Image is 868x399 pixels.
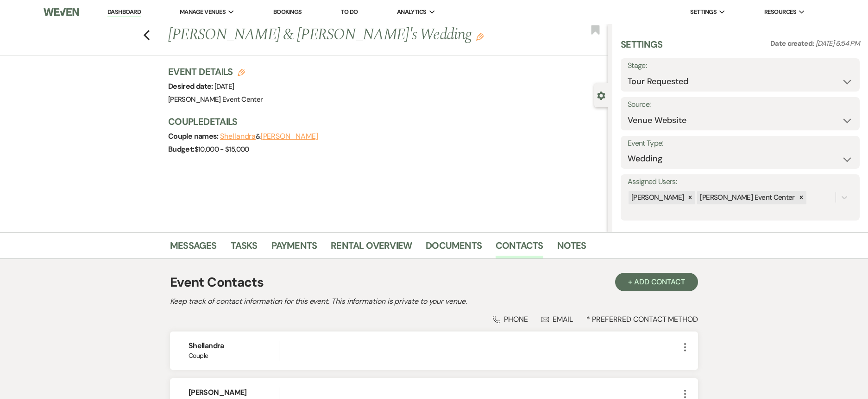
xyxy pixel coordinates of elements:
span: $10,000 - $15,000 [195,145,249,154]
div: Email [541,314,573,324]
a: Contacts [496,238,543,258]
button: Close lead details [597,91,605,99]
span: Manage Venues [180,7,226,17]
span: Analytics [397,7,427,17]
a: Rental Overview [331,238,412,258]
span: Couple names: [168,131,220,141]
button: + Add Contact [615,273,698,291]
span: Date created: [770,39,816,48]
a: Notes [557,238,586,258]
span: Settings [690,7,717,17]
h3: Event Details [168,65,263,78]
div: [PERSON_NAME] [629,191,686,204]
span: Desired date: [168,81,214,91]
div: Phone [493,314,528,324]
span: [PERSON_NAME] Event Center [168,95,263,104]
div: * Preferred Contact Method [170,314,698,324]
span: [DATE] 6:54 PM [816,39,860,48]
a: Dashboard [107,8,141,17]
span: & [220,132,318,141]
h3: Couple Details [168,115,598,128]
a: To Do [341,8,358,16]
a: Bookings [273,8,302,16]
h3: Settings [621,38,663,58]
a: Documents [426,238,482,258]
button: Shellandra [220,133,256,140]
span: Resources [764,7,796,17]
span: Budget: [168,144,195,154]
a: Payments [271,238,317,258]
label: Source: [628,98,853,111]
div: [PERSON_NAME] Event Center [697,191,796,204]
h1: Event Contacts [170,273,264,292]
label: Assigned Users: [628,175,853,189]
label: Stage: [628,59,853,73]
button: [PERSON_NAME] [261,133,318,140]
a: Tasks [231,238,258,258]
span: [DATE] [214,82,234,91]
label: Event Type: [628,137,853,150]
h2: Keep track of contact information for this event. This information is private to your venue. [170,296,698,307]
h1: [PERSON_NAME] & [PERSON_NAME]'s Wedding [168,24,516,46]
span: Couple [189,351,279,361]
button: Edit [476,32,484,41]
img: Weven Logo [44,2,79,22]
h6: Shellandra [189,341,279,351]
h6: [PERSON_NAME] [189,387,279,398]
a: Messages [170,238,217,258]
